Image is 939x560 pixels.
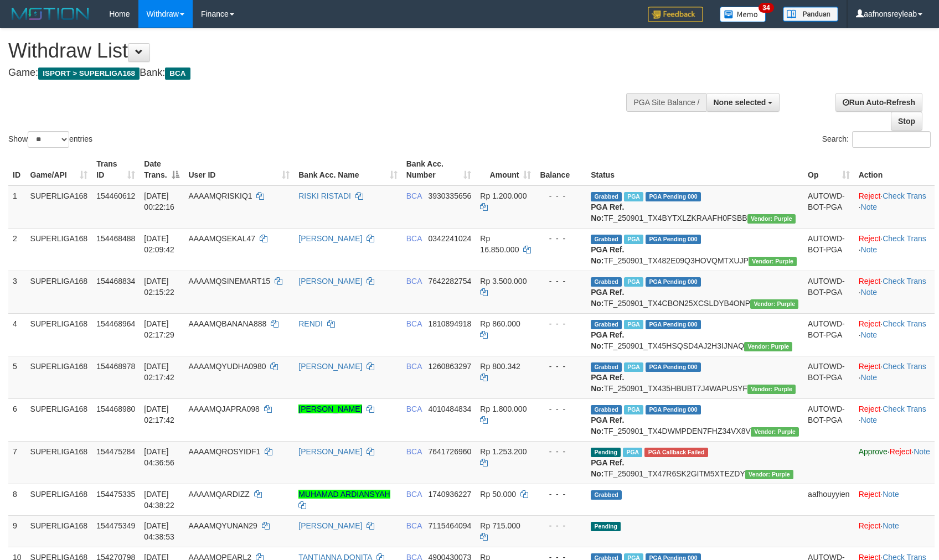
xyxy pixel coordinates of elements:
[852,131,931,148] input: Search:
[188,234,255,243] span: AAAAMQSEKAL47
[591,448,621,457] span: Pending
[8,441,26,484] td: 7
[854,228,935,271] td: · ·
[646,320,701,329] span: PGA Pending
[480,490,516,499] span: Rp 50.000
[428,191,471,200] span: Copy 3930335656 to clipboard
[591,330,624,350] b: PGA Ref. No:
[745,470,793,479] span: Vendor URL: https://trx4.1velocity.biz
[480,405,527,413] span: Rp 1.800.000
[480,319,520,328] span: Rp 860.000
[298,234,362,243] a: [PERSON_NAME]
[854,313,935,356] td: · ·
[891,112,922,131] a: Stop
[8,313,26,356] td: 4
[188,319,266,328] span: AAAAMQBANANA888
[28,131,69,148] select: Showentries
[540,276,582,287] div: - - -
[646,192,701,201] span: PGA Pending
[144,234,174,254] span: [DATE] 02:09:42
[883,362,926,371] a: Check Trans
[184,154,294,185] th: User ID: activate to sort column ascending
[26,271,92,313] td: SUPERLIGA168
[96,362,135,371] span: 154468978
[26,441,92,484] td: SUPERLIGA168
[406,319,422,328] span: BCA
[540,233,582,244] div: - - -
[26,228,92,271] td: SUPERLIGA168
[92,154,140,185] th: Trans ID: activate to sort column ascending
[428,234,471,243] span: Copy 0342241024 to clipboard
[8,40,615,62] h1: Withdraw List
[540,520,582,531] div: - - -
[883,234,926,243] a: Check Trans
[835,93,922,112] a: Run Auto-Refresh
[480,277,527,286] span: Rp 3.500.000
[854,398,935,441] td: · ·
[883,405,926,413] a: Check Trans
[298,191,351,200] a: RISKI RISTADI
[626,93,706,112] div: PGA Site Balance /
[591,235,622,244] span: Grabbed
[859,490,881,499] a: Reject
[540,489,582,500] div: - - -
[803,398,854,441] td: AUTOWD-BOT-PGA
[854,515,935,547] td: ·
[144,447,174,467] span: [DATE] 04:36:56
[859,405,881,413] a: Reject
[26,484,92,515] td: SUPERLIGA168
[861,416,878,424] a: Note
[747,385,796,394] span: Vendor URL: https://trx4.1velocity.biz
[540,446,582,457] div: - - -
[428,405,471,413] span: Copy 4010484834 to clipboard
[406,447,422,456] span: BCA
[26,356,92,398] td: SUPERLIGA168
[480,362,520,371] span: Rp 800.342
[428,319,471,328] span: Copy 1810894918 to clipboard
[883,191,926,200] a: Check Trans
[591,522,621,531] span: Pending
[188,405,259,413] span: AAAAMQJAPRA098
[646,405,701,414] span: PGA Pending
[480,234,519,254] span: Rp 16.850.000
[861,288,878,297] a: Note
[144,490,174,510] span: [DATE] 04:38:22
[624,362,643,372] span: Marked by aafchoeunmanni
[854,271,935,313] td: · ·
[744,342,792,351] span: Vendor URL: https://trx4.1velocity.biz
[720,7,766,22] img: Button%20Memo.svg
[8,271,26,313] td: 3
[624,235,643,244] span: Marked by aafnonsreyleab
[586,398,803,441] td: TF_250901_TX4DWMPDEN7FHZ34VX8V
[822,131,931,148] label: Search:
[8,154,26,185] th: ID
[591,362,622,372] span: Grabbed
[428,490,471,499] span: Copy 1740936227 to clipboard
[8,6,92,22] img: MOTION_logo.png
[591,192,622,201] span: Grabbed
[8,356,26,398] td: 5
[586,271,803,313] td: TF_250901_TX4CBON25XCSLDYB4ONP
[854,185,935,229] td: · ·
[188,521,257,530] span: AAAAMQYUNAN29
[188,191,252,200] span: AAAAMQRISKIQ1
[624,405,643,414] span: Marked by aafchoeunmanni
[883,490,899,499] a: Note
[96,234,135,243] span: 154468488
[406,362,422,371] span: BCA
[854,441,935,484] td: · ·
[38,68,140,80] span: ISPORT > SUPERLIGA168
[298,277,362,286] a: [PERSON_NAME]
[759,3,773,13] span: 34
[861,203,878,211] a: Note
[586,185,803,229] td: TF_250901_TX4BYTXLZKRAAFH0FSBB
[624,320,643,329] span: Marked by aafchoeunmanni
[540,190,582,201] div: - - -
[8,515,26,547] td: 9
[859,521,881,530] a: Reject
[26,154,92,185] th: Game/API: activate to sort column ascending
[586,228,803,271] td: TF_250901_TX482E09Q3HOVQMTXUJP
[591,277,622,287] span: Grabbed
[783,7,838,22] img: panduan.png
[540,361,582,372] div: - - -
